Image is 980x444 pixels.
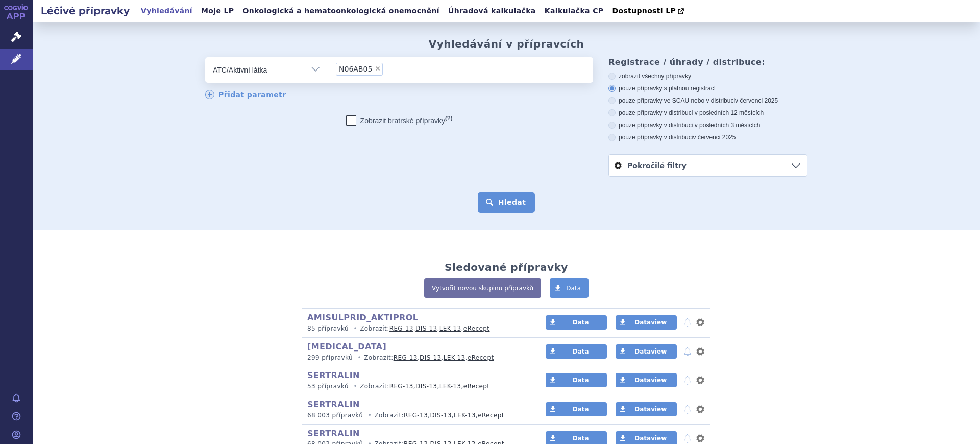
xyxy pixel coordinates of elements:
[682,403,693,415] button: notifikace
[546,373,607,387] a: Data
[609,4,689,18] a: Dostupnosti LP
[351,382,360,391] i: •
[307,325,349,332] span: 85 přípravků
[546,402,607,416] a: Data
[573,319,589,326] span: Data
[307,342,386,352] a: [MEDICAL_DATA]
[616,373,677,387] a: Dataview
[616,402,677,416] a: Dataview
[415,383,437,390] a: DIS-13
[307,383,349,390] span: 53 přípravků
[608,57,807,67] h3: Registrace / úhrady / distribuce:
[609,155,807,176] a: Pokročilé filtry
[307,354,353,361] span: 299 přípravků
[307,354,526,362] p: Zobrazit: , , ,
[33,4,138,18] h2: Léčivé přípravky
[682,374,693,386] button: notifikace
[616,315,677,330] a: Dataview
[420,354,441,361] a: DIS-13
[608,97,807,105] label: pouze přípravky ve SCAU nebo v distribuci
[445,4,539,18] a: Úhradová kalkulačka
[205,90,286,99] a: Přidat parametr
[478,192,535,213] button: Hledat
[339,65,372,73] span: PAROXETIN
[307,313,418,322] a: AMISULPRID_AKTIPROL
[424,278,541,298] a: Vytvořit novou skupinu přípravků
[389,383,413,390] a: REG-13
[608,109,807,117] label: pouze přípravky v distribuci v posledních 12 měsících
[695,403,705,415] button: nastavení
[365,411,375,420] i: •
[429,38,584,50] h2: Vyhledávání v přípravcích
[239,4,443,18] a: Onkologická a hematoonkologická onemocnění
[454,412,476,419] a: LEK-13
[375,65,381,72] span: ×
[735,97,778,104] span: v červenci 2025
[550,278,589,298] a: Data
[695,345,705,358] button: nastavení
[573,435,589,442] span: Data
[634,348,667,355] span: Dataview
[573,377,589,384] span: Data
[634,406,667,413] span: Dataview
[439,325,461,332] a: LEK-13
[634,377,667,384] span: Dataview
[634,435,667,442] span: Dataview
[307,324,526,333] p: Zobrazit: , , ,
[138,4,195,18] a: Vyhledávání
[463,325,490,332] a: eRecept
[430,412,451,419] a: DIS-13
[386,62,391,75] input: N06AB05
[608,133,807,142] label: pouze přípravky v distribuci
[307,412,363,419] span: 68 003 přípravků
[542,4,607,18] a: Kalkulačka CP
[682,345,693,358] button: notifikace
[546,344,607,359] a: Data
[573,348,589,355] span: Data
[573,406,589,413] span: Data
[445,261,568,273] h2: Sledované přípravky
[307,382,526,391] p: Zobrazit: , , ,
[682,316,693,329] button: notifikace
[468,354,494,361] a: eRecept
[198,4,237,18] a: Moje LP
[695,374,705,386] button: nastavení
[351,324,360,333] i: •
[444,354,465,361] a: LEK-13
[307,370,360,380] a: SERTRALIN
[566,285,581,292] span: Data
[612,7,676,15] span: Dostupnosti LP
[693,134,736,141] span: v červenci 2025
[355,354,364,362] i: •
[439,383,461,390] a: LEK-13
[307,400,360,409] a: SERTRALIN
[608,121,807,129] label: pouze přípravky v distribuci v posledních 3 měsících
[695,316,705,329] button: nastavení
[307,429,360,438] a: SERTRALIN
[394,354,418,361] a: REG-13
[307,411,526,420] p: Zobrazit: , , ,
[608,84,807,92] label: pouze přípravky s platnou registrací
[463,383,490,390] a: eRecept
[616,344,677,359] a: Dataview
[608,72,807,80] label: zobrazit všechny přípravky
[346,115,453,126] label: Zobrazit bratrské přípravky
[404,412,428,419] a: REG-13
[478,412,504,419] a: eRecept
[445,115,452,122] abbr: (?)
[546,315,607,330] a: Data
[415,325,437,332] a: DIS-13
[389,325,413,332] a: REG-13
[634,319,667,326] span: Dataview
